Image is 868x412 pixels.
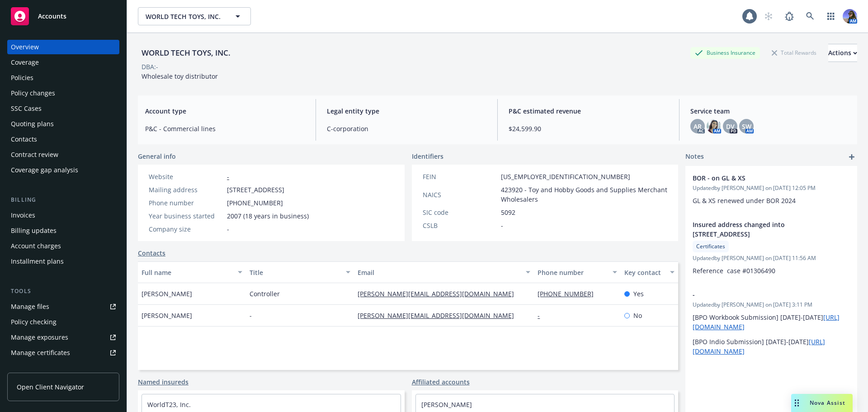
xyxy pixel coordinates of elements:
[7,346,119,360] a: Manage certificates
[11,147,58,162] div: Contract review
[142,268,232,277] div: Full name
[690,106,850,116] span: Service team
[145,124,305,133] span: P&C - Commercial lines
[11,117,54,131] div: Quoting plans
[358,268,520,277] div: Email
[138,248,165,258] a: Contacts
[693,290,826,299] span: -
[142,311,192,320] span: [PERSON_NAME]
[7,55,119,70] a: Coverage
[11,71,33,85] div: Policies
[423,190,497,199] div: NAICS
[7,163,119,177] a: Coverage gap analysis
[358,289,521,298] a: [PERSON_NAME][EMAIL_ADDRESS][DOMAIN_NAME]
[423,208,497,217] div: SIC code
[7,101,119,116] a: SSC Cases
[693,196,796,205] span: GL & XS renewed under BOR 2024
[801,7,819,25] a: Search
[7,40,119,54] a: Overview
[358,311,521,320] a: [PERSON_NAME][EMAIL_ADDRESS][DOMAIN_NAME]
[767,47,821,58] div: Total Rewards
[7,4,119,29] a: Accounts
[412,377,470,387] a: Affiliated accounts
[149,198,223,208] div: Phone number
[7,86,119,100] a: Policy changes
[810,399,845,407] span: Nova Assist
[791,394,853,412] button: Nova Assist
[759,7,778,25] a: Start snowing
[11,299,49,314] div: Manage files
[828,44,857,62] button: Actions
[423,221,497,230] div: CSLB
[142,62,158,71] div: DBA: -
[693,254,850,262] span: Updated by [PERSON_NAME] on [DATE] 11:56 AM
[534,261,620,283] button: Phone number
[707,119,721,133] img: photo
[685,166,857,213] div: BOR - on GL & XSUpdatedby [PERSON_NAME] on [DATE] 12:05 PMGL & XS renewed under BOR 2024
[11,132,37,147] div: Contacts
[7,254,119,269] a: Installment plans
[146,12,224,21] span: WORLD TECH TOYS, INC.
[501,221,503,230] span: -
[538,311,547,320] a: -
[138,377,189,387] a: Named insureds
[7,287,119,296] div: Tools
[11,101,42,116] div: SSC Cases
[693,313,850,331] p: [BPO Workbook Submission] [DATE]-[DATE]
[822,7,840,25] a: Switch app
[501,208,515,217] span: 5092
[11,315,57,329] div: Policy checking
[693,337,850,356] p: [BPO Indio Submission] [DATE]-[DATE]
[11,254,64,269] div: Installment plans
[38,13,66,20] span: Accounts
[685,152,704,162] span: Notes
[843,9,857,24] img: photo
[11,55,39,70] div: Coverage
[246,261,354,283] button: Title
[227,198,283,208] span: [PHONE_NUMBER]
[149,172,223,181] div: Website
[138,152,176,161] span: General info
[250,289,280,298] span: Controller
[11,239,61,253] div: Account charges
[828,44,857,62] div: Actions
[685,213,857,283] div: Insured address changed into [STREET_ADDRESS]CertificatesUpdatedby [PERSON_NAME] on [DATE] 11:56 ...
[7,330,119,345] span: Manage exposures
[11,40,39,54] div: Overview
[11,208,35,223] div: Invoices
[501,185,668,204] span: 423920 - Toy and Hobby Goods and Supplies Merchant Wholesalers
[149,211,223,221] div: Year business started
[7,239,119,253] a: Account charges
[693,184,850,192] span: Updated by [PERSON_NAME] on [DATE] 12:05 PM
[250,311,252,320] span: -
[142,72,218,81] span: Wholesale toy distributor
[421,400,472,409] a: [PERSON_NAME]
[621,261,678,283] button: Key contact
[7,223,119,238] a: Billing updates
[693,220,826,239] span: Insured address changed into [STREET_ADDRESS]
[538,268,607,277] div: Phone number
[138,47,234,59] div: WORLD TECH TOYS, INC.
[693,173,826,183] span: BOR - on GL & XS
[354,261,534,283] button: Email
[227,224,229,234] span: -
[138,261,246,283] button: Full name
[696,242,725,251] span: Certificates
[138,7,251,25] button: WORLD TECH TOYS, INC.
[250,268,340,277] div: Title
[7,195,119,204] div: Billing
[149,185,223,194] div: Mailing address
[7,299,119,314] a: Manage files
[501,172,630,181] span: [US_EMPLOYER_IDENTIFICATION_NUMBER]
[7,315,119,329] a: Policy checking
[227,185,284,194] span: [STREET_ADDRESS]
[690,47,760,58] div: Business Insurance
[149,224,223,234] div: Company size
[7,117,119,131] a: Quoting plans
[780,7,798,25] a: Report a Bug
[11,361,57,375] div: Manage claims
[327,106,486,116] span: Legal entity type
[509,124,668,133] span: $24,599.90
[11,86,55,100] div: Policy changes
[7,71,119,85] a: Policies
